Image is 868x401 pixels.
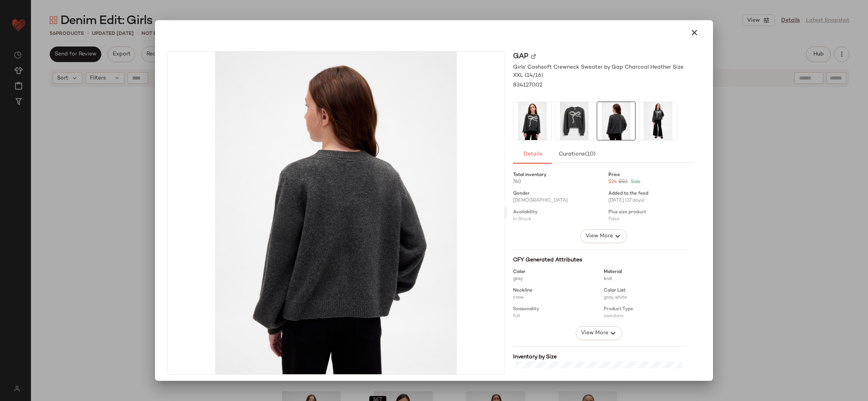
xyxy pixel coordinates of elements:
[555,102,593,140] img: cn60073384.jpg
[513,51,528,62] span: Gap
[580,229,627,243] button: View More
[576,326,622,340] button: View More
[585,151,596,157] span: (10)
[513,81,542,89] span: 834127002
[580,328,608,338] span: View More
[523,151,542,157] span: Details
[639,102,677,140] img: cn60645747.jpg
[513,63,694,80] span: Girls' Cashsoft Crewneck Sweater by Gap Charcoal Heather Size XXL (14/16)
[168,52,504,374] img: cn60640767.jpg
[558,151,596,157] span: Curations
[513,102,551,140] img: cn60640755.jpg
[597,102,635,140] img: cn60640767.jpg
[585,232,613,241] span: View More
[531,54,536,59] img: svg%3e
[513,353,685,361] div: Inventory by Size
[513,256,685,264] div: CFY Generated Attributes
